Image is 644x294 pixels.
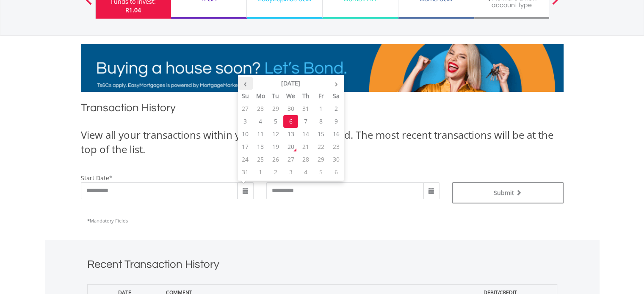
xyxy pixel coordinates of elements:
td: 27 [238,102,253,115]
th: Sa [329,90,344,102]
td: 14 [298,128,313,140]
td: 15 [313,128,329,140]
td: 6 [329,166,344,179]
img: EasyMortage Promotion Banner [81,44,564,92]
td: 9 [329,115,344,128]
label: end date [266,174,292,182]
td: 26 [268,153,283,166]
th: Th [298,90,313,102]
td: 28 [253,102,268,115]
td: 8 [313,115,329,128]
td: 2 [329,102,344,115]
th: [DATE] [253,77,329,90]
td: 24 [238,153,253,166]
h1: Recent Transaction History [87,257,557,276]
h1: Transaction History [81,100,564,119]
td: 31 [238,166,253,179]
td: 22 [313,140,329,153]
td: 23 [329,140,344,153]
span: R1.04 [125,6,141,14]
span: Mandatory Fields [87,217,128,224]
td: 12 [268,128,283,140]
td: 7 [298,115,313,128]
td: 16 [329,128,344,140]
td: 1 [253,166,268,179]
td: 21 [298,140,313,153]
td: 13 [283,128,299,140]
td: 1 [313,102,329,115]
td: 30 [329,153,344,166]
th: Mo [253,90,268,102]
td: 11 [253,128,268,140]
td: 29 [313,153,329,166]
th: › [329,77,344,90]
td: 25 [253,153,268,166]
td: 3 [283,166,299,179]
th: Su [238,90,253,102]
td: 27 [283,153,299,166]
td: 18 [253,140,268,153]
td: 10 [238,128,253,140]
td: 6 [283,115,299,128]
th: ‹ [238,77,253,90]
td: 19 [268,140,283,153]
button: Submit [452,182,564,203]
td: 5 [268,115,283,128]
td: 29 [268,102,283,115]
td: 28 [298,153,313,166]
td: 5 [313,166,329,179]
td: 30 [283,102,299,115]
td: 2 [268,166,283,179]
th: We [283,90,299,102]
th: Tu [268,90,283,102]
div: View all your transactions within your chosen time period. The most recent transactions will be a... [81,128,564,157]
td: 17 [238,140,253,153]
th: Fr [313,90,329,102]
td: 20 [283,140,299,153]
td: 4 [253,115,268,128]
td: 3 [238,115,253,128]
td: 4 [298,166,313,179]
label: start date [81,174,109,182]
td: 31 [298,102,313,115]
